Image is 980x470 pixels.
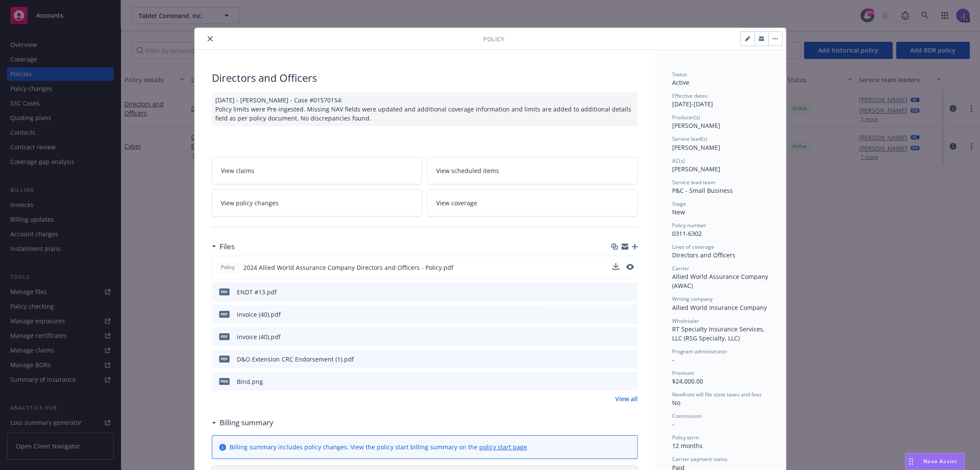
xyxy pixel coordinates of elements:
span: View claims [221,166,254,175]
div: invoice (40).pdf [237,332,281,341]
span: Newfront will file state taxes and fees [672,391,762,398]
div: Billing summary [212,417,273,428]
span: Active [672,78,689,87]
div: [DATE] - [DATE] [672,92,769,108]
div: Files [212,241,235,252]
span: Status [672,71,687,78]
span: AC(s) [672,157,685,164]
a: View policy changes [212,189,422,216]
span: No [672,399,680,407]
span: Service lead(s) [672,135,707,142]
span: Directors and Officers [672,251,735,259]
button: download file [612,263,619,272]
span: [PERSON_NAME] [672,121,720,130]
button: download file [613,355,620,364]
button: preview file [626,310,634,319]
span: RT Specialty Insurance Services, LLC (RSG Specialty, LLC) [672,325,766,342]
button: download file [613,332,620,341]
button: download file [613,310,620,319]
span: Allied World Assurance Company (AWAC) [672,272,770,290]
span: P&C - Small Business [672,186,733,195]
span: Allied World Insurance Company [672,303,767,312]
button: preview file [626,263,634,272]
button: preview file [626,377,634,386]
span: New [672,208,685,216]
span: Carrier [672,265,689,272]
div: Directors and Officers [212,71,638,85]
h3: Billing summary [220,417,273,428]
button: preview file [626,332,634,341]
span: Nova Assist [923,458,957,465]
button: preview file [626,288,634,297]
span: View scheduled items [436,166,499,175]
span: - [672,420,674,428]
span: [PERSON_NAME] [672,143,720,152]
span: Wholesaler [672,317,699,325]
span: View policy changes [221,198,279,207]
button: preview file [626,355,634,364]
span: Policy [219,263,236,271]
span: 2024 Allied World Assurance Company Directors and Officers - Policy.pdf [243,263,453,272]
a: View all [615,394,638,403]
span: $24,000.00 [672,377,703,385]
span: pdf [219,356,229,362]
span: png [219,378,229,384]
span: Writing company [672,295,713,303]
button: download file [612,263,619,270]
span: [PERSON_NAME] [672,165,720,173]
button: download file [613,377,620,386]
span: Lines of coverage [672,243,714,250]
div: Billing summary includes policy changes. View the policy start billing summary on the . [229,442,529,451]
span: Carrier payment status [672,455,728,463]
a: View claims [212,157,422,184]
span: Program administrator [672,348,727,355]
button: download file [613,288,620,297]
span: Service lead team [672,179,715,186]
div: invoice (40).pdf [237,310,281,319]
a: policy start page [479,443,527,451]
div: Drag to move [906,453,916,470]
span: pdf [219,288,229,295]
span: Premium [672,369,694,377]
button: preview file [626,264,634,270]
button: Nova Assist [905,453,964,470]
span: Effective dates [672,92,707,99]
span: pdf [219,333,229,340]
div: [DATE] - [PERSON_NAME] - Case #01570154: Policy limits were Pre-ingested. Missing NAV fields were... [212,92,638,126]
div: ENDT #13.pdf [237,288,277,297]
span: 12 months [672,442,703,450]
a: View scheduled items [427,157,638,184]
h3: Files [220,241,235,252]
span: Policy [483,34,504,43]
span: Commission [672,412,702,420]
span: Stage [672,200,686,207]
span: Policy number [672,222,706,229]
a: View coverage [427,189,638,216]
div: Bind.png [237,377,263,386]
span: 0311-6302 [672,229,702,238]
span: View coverage [436,198,477,207]
span: Producer(s) [672,114,700,121]
span: pdf [219,311,229,317]
button: close [205,34,215,44]
span: - [672,356,674,364]
span: Policy term [672,434,699,441]
div: D&O Extension CRC Endorsement (1).pdf [237,355,354,364]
